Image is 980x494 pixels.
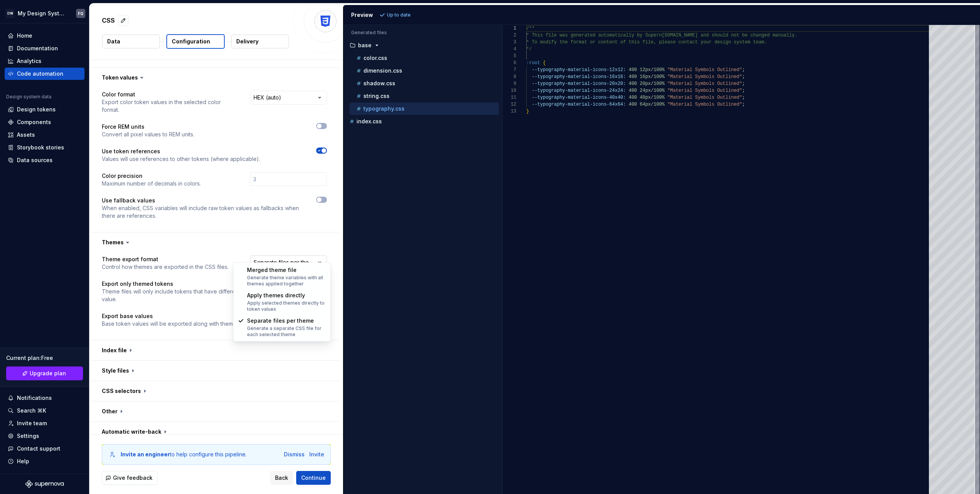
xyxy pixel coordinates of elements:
[247,325,326,338] div: Generate a separate CSS file for each selected theme
[247,317,314,324] span: Separate files per theme
[247,300,326,312] div: Apply selected themes directly to token values
[247,292,305,298] span: Apply themes directly
[247,275,326,287] div: Generate theme variables with all themes applied together
[247,267,297,273] span: Merged theme file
